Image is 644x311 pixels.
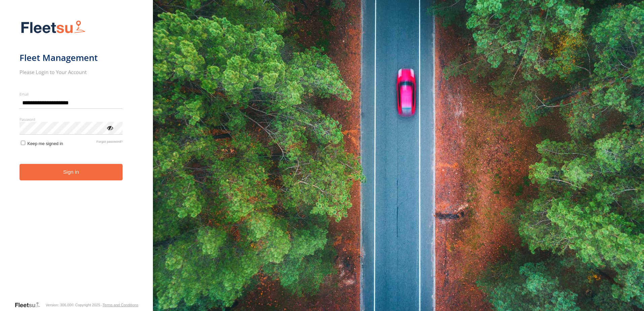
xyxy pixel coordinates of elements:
form: main [20,16,134,301]
h2: Please Login to Your Account [20,69,123,75]
input: Keep me signed in [21,141,25,145]
div: ViewPassword [106,124,113,131]
span: Keep me signed in [27,141,63,146]
div: © Copyright 2025 - [71,303,138,307]
div: Version: 306.00 [45,303,71,307]
label: Email [20,92,123,97]
a: Forgot password? [96,140,123,146]
a: Terms and Conditions [102,303,138,307]
a: Visit our Website [14,302,45,308]
label: Password [20,117,123,122]
h1: Fleet Management [20,52,123,63]
img: Fleetsu [20,19,87,36]
button: Sign in [20,164,123,180]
